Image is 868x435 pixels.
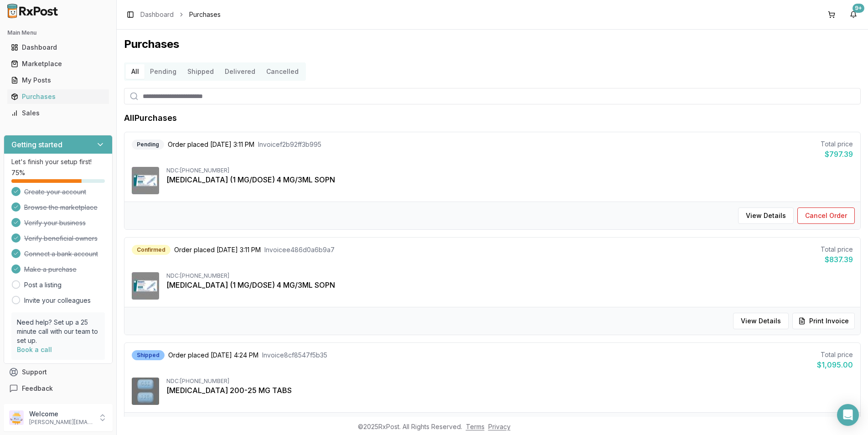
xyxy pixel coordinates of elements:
[17,346,52,353] a: Book a call
[11,157,105,166] p: Let's finish your setup first!
[261,64,304,79] button: Cancelled
[24,203,98,212] span: Browse the marketplace
[7,29,109,36] h2: Main Menu
[24,265,77,274] span: Make a purchase
[132,245,170,255] div: Confirmed
[166,167,853,174] div: NDC: [PHONE_NUMBER]
[488,423,511,430] a: Privacy
[124,37,861,52] h1: Purchases
[821,140,853,149] div: Total price
[4,40,113,55] button: Dashboard
[24,296,91,305] a: Invite your colleagues
[4,4,62,18] img: RxPost Logo
[219,64,261,79] button: Delivered
[132,167,159,194] img: Ozempic (1 MG/DOSE) 4 MG/3ML SOPN
[4,380,113,397] button: Feedback
[132,272,159,300] img: Ozempic (1 MG/DOSE) 4 MG/3ML SOPN
[738,207,794,224] button: View Details
[852,4,864,13] div: 9+
[24,218,86,228] span: Verify your business
[466,423,485,430] a: Terms
[7,39,109,56] a: Dashboard
[17,318,99,345] p: Need help? Set up a 25 minute call with our team to set up.
[9,410,24,425] img: User avatar
[797,207,855,224] button: Cancel Order
[7,72,109,88] a: My Posts
[132,140,164,150] div: Pending
[126,64,145,79] button: All
[821,245,853,254] div: Total price
[11,92,105,101] div: Purchases
[7,105,109,121] a: Sales
[124,112,177,124] h1: All Purchases
[11,59,105,68] div: Marketplace
[132,378,159,405] img: Descovy 200-25 MG TABS
[262,351,327,360] span: Invoice 8cf8547f5b35
[4,57,113,71] button: Marketplace
[846,7,861,22] button: 9+
[166,385,853,396] div: [MEDICAL_DATA] 200-25 MG TABS
[4,106,113,120] button: Sales
[182,64,219,79] button: Shipped
[11,109,105,118] div: Sales
[817,359,853,370] div: $1,095.00
[174,245,261,254] span: Order placed [DATE] 3:11 PM
[7,56,109,72] a: Marketplace
[11,139,62,150] h3: Getting started
[168,351,258,360] span: Order placed [DATE] 4:24 PM
[166,378,853,385] div: NDC: [PHONE_NUMBER]
[24,234,98,243] span: Verify beneficial owners
[733,313,789,329] button: View Details
[11,168,25,177] span: 75 %
[168,140,254,149] span: Order placed [DATE] 3:11 PM
[258,140,321,149] span: Invoice f2b92ff3b995
[24,187,86,197] span: Create your account
[140,10,221,19] nav: breadcrumb
[817,350,853,359] div: Total price
[29,409,93,419] p: Welcome
[24,280,62,290] a: Post a listing
[821,254,853,265] div: $837.39
[29,419,93,426] p: [PERSON_NAME][EMAIL_ADDRESS][DOMAIN_NAME]
[140,10,174,19] a: Dashboard
[792,313,855,329] button: Print Invoice
[22,384,53,393] span: Feedback
[145,64,182,79] button: Pending
[24,249,98,259] span: Connect a bank account
[4,364,113,380] button: Support
[166,280,853,290] div: [MEDICAL_DATA] (1 MG/DOSE) 4 MG/3ML SOPN
[4,73,113,88] button: My Posts
[11,43,105,52] div: Dashboard
[837,404,859,426] div: Open Intercom Messenger
[4,89,113,104] button: Purchases
[189,10,221,19] span: Purchases
[132,350,165,360] div: Shipped
[264,245,335,254] span: Invoice e486d0a6b9a7
[821,149,853,160] div: $797.39
[11,76,105,85] div: My Posts
[166,272,853,280] div: NDC: [PHONE_NUMBER]
[7,88,109,105] a: Purchases
[166,174,853,185] div: [MEDICAL_DATA] (1 MG/DOSE) 4 MG/3ML SOPN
